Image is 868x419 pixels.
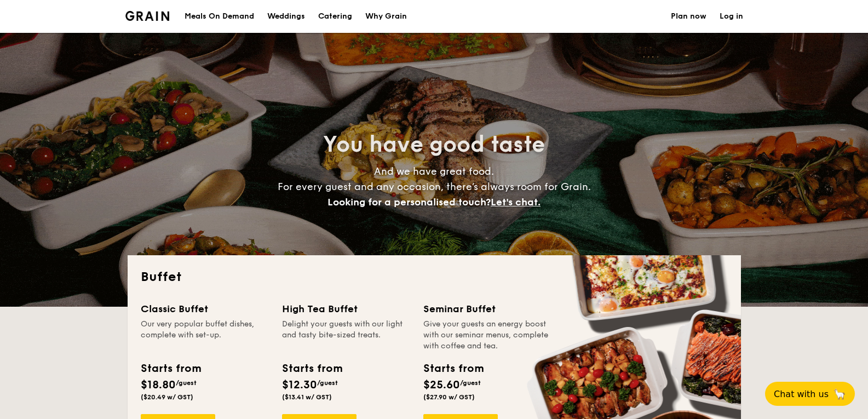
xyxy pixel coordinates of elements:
div: Starts from [282,360,342,377]
span: /guest [460,379,481,387]
div: Seminar Buffet [423,301,551,317]
span: You have good taste [323,131,545,158]
div: Starts from [141,360,200,377]
span: $12.30 [282,378,317,392]
div: Classic Buffet [141,301,269,317]
span: 🦙 [833,388,846,400]
span: Looking for a personalised touch? [327,196,491,208]
div: Our very popular buffet dishes, complete with set-up. [141,319,269,352]
h2: Buffet [141,268,728,286]
div: High Tea Buffet [282,301,410,317]
span: And we have great food. For every guest and any occasion, there’s always room for Grain. [278,165,591,208]
span: /guest [317,379,338,387]
a: Logotype [125,11,170,21]
span: $25.60 [423,378,460,392]
span: $18.80 [141,378,176,392]
span: Chat with us [774,389,829,399]
span: ($20.49 w/ GST) [141,393,193,401]
span: ($27.90 w/ GST) [423,393,475,401]
span: ($13.41 w/ GST) [282,393,332,401]
span: Let's chat. [491,196,541,208]
div: Give your guests an energy boost with our seminar menus, complete with coffee and tea. [423,319,551,352]
div: Starts from [423,360,483,377]
img: Grain [125,11,170,21]
button: Chat with us🦙 [765,382,855,406]
div: Delight your guests with our light and tasty bite-sized treats. [282,319,410,352]
span: /guest [176,379,197,387]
